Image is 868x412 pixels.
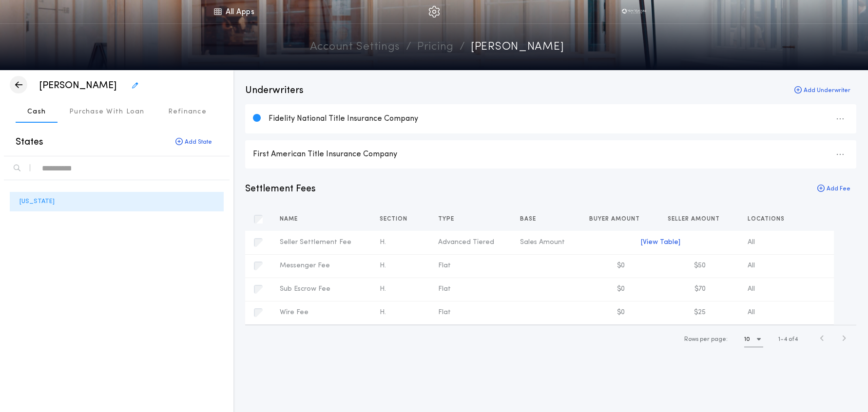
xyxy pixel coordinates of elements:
div: Fidelity National Title Insurance Company [269,113,849,124]
span: Type [438,215,456,223]
span: $0 [617,262,625,269]
a: Account Settings [310,39,400,56]
p: Settlement Fees [245,182,316,196]
span: Name [280,215,300,223]
button: 10 [744,332,763,347]
span: Flat [438,309,451,316]
span: Wire Fee [280,309,309,316]
span: Seller Amount [668,215,722,223]
span: Sub Escrow Fee [280,285,330,293]
span: Flat [438,285,451,293]
img: vs-icon [619,7,649,17]
span: All [748,262,755,269]
span: All [748,309,755,316]
span: of 4 [789,335,798,344]
div: First American Title Insurance Company [253,149,849,160]
p: Underwriters [245,84,304,97]
span: H . [380,309,386,316]
p: [PERSON_NAME] [39,79,116,93]
p: Refinance [168,107,207,117]
h1: 10 [744,335,750,344]
span: All [748,285,755,293]
p: [US_STATE] [19,197,55,206]
span: H . [380,262,386,269]
span: $0 [617,309,625,316]
span: Advanced Tiered [438,239,494,246]
span: $25 [694,309,706,316]
p: / [460,39,465,56]
a: pricing [417,39,454,56]
span: Section [380,215,409,223]
button: Name [280,214,305,224]
button: Section [380,214,415,224]
button: [View Table] [641,238,680,247]
span: 4 [784,337,787,342]
span: Locations [748,215,787,223]
img: img [428,6,440,18]
span: Rows per page: [684,337,728,342]
p: States [16,135,43,149]
button: Type [438,214,462,224]
p: Purchase With Loan [69,107,145,117]
button: Add Underwriter [789,84,856,97]
p: / [406,39,411,56]
span: All [748,239,755,246]
p: [PERSON_NAME] [471,39,564,56]
span: $0 [617,285,625,293]
span: Seller Settlement Fee [280,239,351,246]
span: 1 [778,337,780,342]
span: Sales Amount [520,239,565,246]
span: Flat [438,262,451,269]
p: Cash [27,107,46,117]
button: Add State [168,134,220,150]
span: Base [520,215,538,223]
span: Buyer Amount [589,215,642,223]
span: H . [380,285,386,293]
span: Messenger Fee [280,262,330,269]
span: $50 [694,262,706,269]
span: $70 [694,285,706,293]
span: H . [380,239,386,246]
button: Add Fee [811,182,856,196]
